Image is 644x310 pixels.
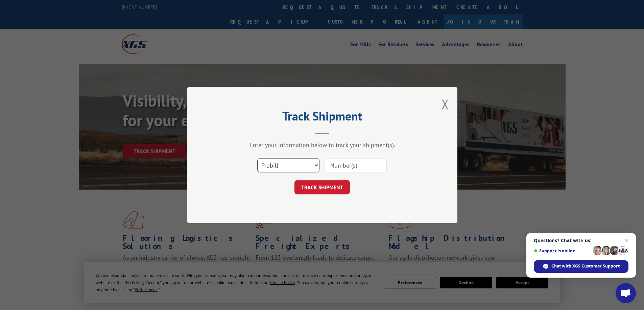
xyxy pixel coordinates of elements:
[616,283,636,303] div: Open chat
[534,238,628,243] span: Questions? Chat with us!
[623,236,631,245] span: Close chat
[221,111,424,124] h2: Track Shipment
[442,95,449,113] button: Close modal
[221,141,424,149] div: Enter your information below to track your shipment(s).
[325,158,387,172] input: Number(s)
[294,180,350,194] button: TRACK SHIPMENT
[534,248,591,253] span: Support is online
[551,263,620,269] span: Chat with XGS Customer Support
[534,260,628,273] div: Chat with XGS Customer Support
